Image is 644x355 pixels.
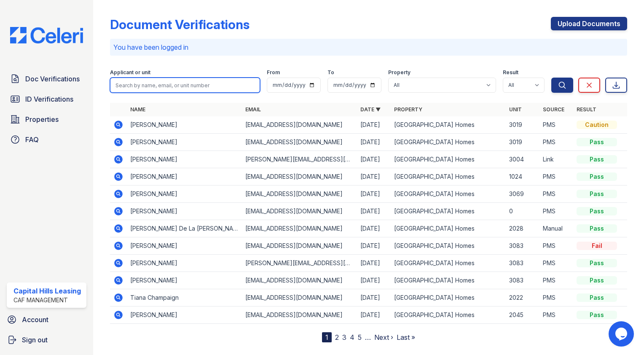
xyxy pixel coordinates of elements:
[609,321,636,347] iframe: chat widget
[539,272,573,289] td: PMS
[365,332,371,342] span: …
[577,106,596,113] a: Result
[357,168,391,186] td: [DATE]
[391,255,506,272] td: [GEOGRAPHIC_DATA] Homes
[357,307,391,324] td: [DATE]
[391,307,506,324] td: [GEOGRAPHIC_DATA] Homes
[127,203,242,220] td: [PERSON_NAME]
[127,272,242,289] td: [PERSON_NAME]
[110,17,250,32] div: Document Verifications
[327,69,334,76] label: To
[242,255,357,272] td: [PERSON_NAME][EMAIL_ADDRESS][PERSON_NAME][DOMAIN_NAME]
[577,190,617,198] div: Pass
[577,207,617,215] div: Pass
[13,286,81,296] div: Capital Hills Leasing
[22,335,48,345] span: Sign out
[506,134,539,151] td: 3019
[7,111,86,128] a: Properties
[242,203,357,220] td: [EMAIL_ADDRESS][DOMAIN_NAME]
[357,151,391,168] td: [DATE]
[358,333,362,342] a: 5
[577,276,617,285] div: Pass
[551,17,627,30] a: Upload Documents
[539,203,573,220] td: PMS
[543,106,564,113] a: Source
[357,255,391,272] td: [DATE]
[3,331,90,348] a: Sign out
[577,121,617,129] div: Caution
[25,114,59,124] span: Properties
[509,106,522,113] a: Unit
[397,333,415,342] a: Last »
[539,186,573,203] td: PMS
[7,131,86,148] a: FAQ
[242,220,357,237] td: [EMAIL_ADDRESS][DOMAIN_NAME]
[391,289,506,307] td: [GEOGRAPHIC_DATA] Homes
[242,168,357,186] td: [EMAIL_ADDRESS][DOMAIN_NAME]
[242,237,357,255] td: [EMAIL_ADDRESS][DOMAIN_NAME]
[127,255,242,272] td: [PERSON_NAME]
[539,307,573,324] td: PMS
[127,116,242,134] td: [PERSON_NAME]
[127,220,242,237] td: [PERSON_NAME] De La [PERSON_NAME]
[360,106,381,113] a: Date ▼
[374,333,393,342] a: Next ›
[539,220,573,237] td: Manual
[506,116,539,134] td: 3019
[577,224,617,233] div: Pass
[539,151,573,168] td: Link
[242,289,357,307] td: [EMAIL_ADDRESS][DOMAIN_NAME]
[388,69,411,76] label: Property
[357,272,391,289] td: [DATE]
[242,272,357,289] td: [EMAIL_ADDRESS][DOMAIN_NAME]
[322,332,332,342] div: 1
[357,116,391,134] td: [DATE]
[503,69,518,76] label: Result
[13,296,81,304] div: CAF Management
[127,168,242,186] td: [PERSON_NAME]
[539,116,573,134] td: PMS
[506,151,539,168] td: 3004
[245,106,261,113] a: Email
[350,333,354,342] a: 4
[110,69,150,76] label: Applicant or unit
[539,289,573,307] td: PMS
[577,259,617,267] div: Pass
[391,168,506,186] td: [GEOGRAPHIC_DATA] Homes
[25,74,80,84] span: Doc Verifications
[506,237,539,255] td: 3083
[127,307,242,324] td: [PERSON_NAME]
[25,94,73,104] span: ID Verifications
[391,203,506,220] td: [GEOGRAPHIC_DATA] Homes
[577,311,617,319] div: Pass
[394,106,422,113] a: Property
[506,255,539,272] td: 3083
[391,272,506,289] td: [GEOGRAPHIC_DATA] Homes
[127,186,242,203] td: [PERSON_NAME]
[506,220,539,237] td: 2028
[7,70,86,87] a: Doc Verifications
[242,151,357,168] td: [PERSON_NAME][EMAIL_ADDRESS][PERSON_NAME][DOMAIN_NAME]
[127,237,242,255] td: [PERSON_NAME]
[357,237,391,255] td: [DATE]
[267,69,280,76] label: From
[242,134,357,151] td: [EMAIL_ADDRESS][DOMAIN_NAME]
[506,307,539,324] td: 2045
[357,220,391,237] td: [DATE]
[25,134,39,145] span: FAQ
[113,42,624,52] p: You have been logged in
[357,186,391,203] td: [DATE]
[506,168,539,186] td: 1024
[130,106,145,113] a: Name
[391,186,506,203] td: [GEOGRAPHIC_DATA] Homes
[391,237,506,255] td: [GEOGRAPHIC_DATA] Homes
[7,91,86,108] a: ID Verifications
[577,138,617,146] div: Pass
[127,151,242,168] td: [PERSON_NAME]
[242,116,357,134] td: [EMAIL_ADDRESS][DOMAIN_NAME]
[506,272,539,289] td: 3083
[391,134,506,151] td: [GEOGRAPHIC_DATA] Homes
[110,78,260,93] input: Search by name, email, or unit number
[539,168,573,186] td: PMS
